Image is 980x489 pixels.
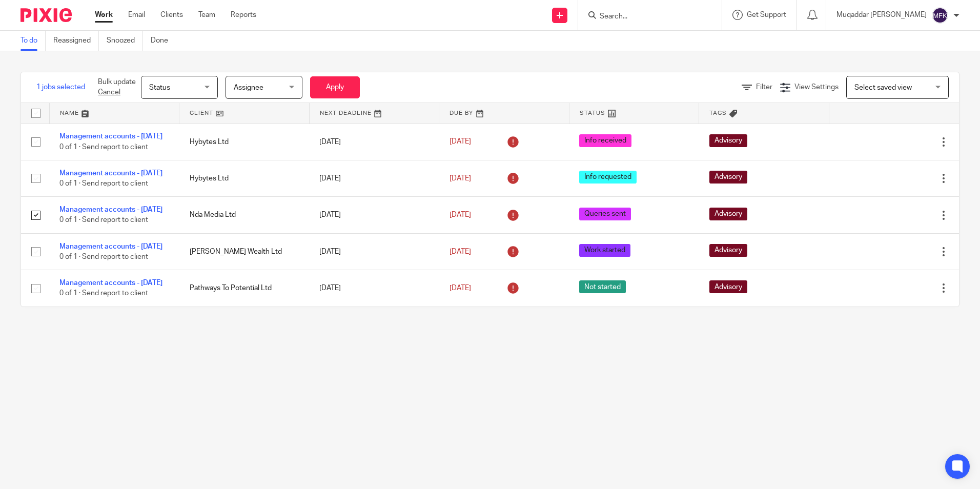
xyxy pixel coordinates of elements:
[310,76,360,98] button: Apply
[709,171,747,184] span: Advisory
[59,180,148,187] span: 0 of 1 · Send report to client
[709,110,727,116] span: Tags
[59,253,148,260] span: 0 of 1 · Send report to client
[98,77,136,98] p: Bulk update
[107,31,143,51] a: Snoozed
[179,270,310,307] td: Pathways To Potential Ltd
[599,12,691,22] input: Search
[98,89,120,96] a: Cancel
[21,8,72,22] img: Pixie
[151,31,176,51] a: Done
[709,208,747,220] span: Advisory
[179,197,310,233] td: Nda Media Ltd
[198,10,215,20] a: Team
[450,211,471,218] span: [DATE]
[149,84,170,91] span: Status
[854,84,912,91] span: Select saved view
[309,124,439,160] td: [DATE]
[579,208,631,220] span: Queries sent
[579,244,630,257] span: Work started
[36,82,85,92] span: 1 jobs selected
[160,10,183,20] a: Clients
[450,248,471,255] span: [DATE]
[59,243,162,250] a: Management accounts - [DATE]
[709,244,747,257] span: Advisory
[59,217,148,224] span: 0 of 1 · Send report to client
[450,284,471,292] span: [DATE]
[579,134,631,147] span: Info received
[59,144,148,151] span: 0 of 1 · Send report to client
[309,160,439,196] td: [DATE]
[234,84,263,91] span: Assignee
[579,171,637,184] span: Info requested
[756,84,772,91] span: Filter
[179,124,310,160] td: Hybytes Ltd
[59,206,162,213] a: Management accounts - [DATE]
[179,233,310,270] td: [PERSON_NAME] Wealth Ltd
[21,31,46,51] a: To do
[747,11,786,18] span: Get Support
[179,160,310,196] td: Hybytes Ltd
[309,270,439,307] td: [DATE]
[836,10,927,20] p: Muqaddar [PERSON_NAME]
[450,138,471,146] span: [DATE]
[309,233,439,270] td: [DATE]
[709,280,747,293] span: Advisory
[95,10,113,20] a: Work
[59,170,162,177] a: Management accounts - [DATE]
[794,84,839,91] span: View Settings
[709,134,747,147] span: Advisory
[309,197,439,233] td: [DATE]
[59,133,162,140] a: Management accounts - [DATE]
[231,10,256,20] a: Reports
[59,290,148,297] span: 0 of 1 · Send report to client
[128,10,145,20] a: Email
[53,31,99,51] a: Reassigned
[579,280,626,293] span: Not started
[450,175,471,182] span: [DATE]
[932,7,948,24] img: svg%3E
[59,279,162,287] a: Management accounts - [DATE]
